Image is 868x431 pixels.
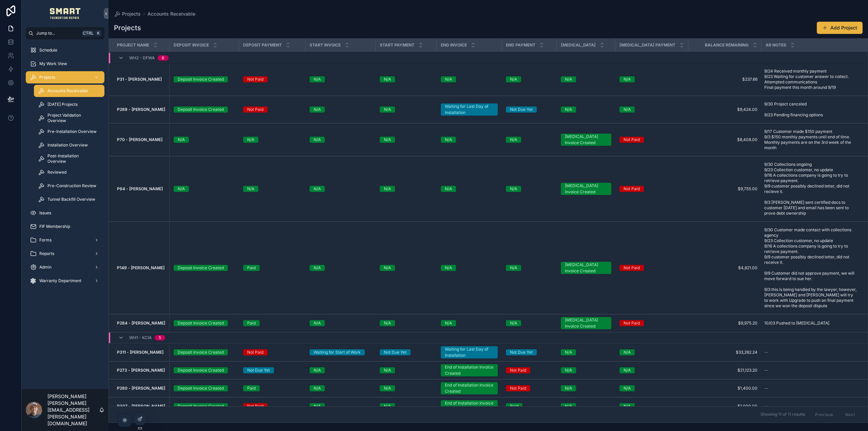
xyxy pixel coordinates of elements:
a: Paid [506,403,553,409]
span: FIF Membership [39,224,70,229]
div: N/A [445,320,452,326]
a: N/A [310,106,372,113]
div: Paid [247,320,256,326]
div: Deposit Invoice Created [178,320,224,326]
strong: P289 - [PERSON_NAME] [117,107,165,112]
div: N/A [565,106,572,113]
a: $33,282.24 [692,350,757,355]
a: N/A [561,403,611,409]
span: Start Invoice [310,42,341,48]
a: Schedule [26,44,104,56]
div: N/A [384,403,391,409]
a: End of Installation Invoice Created [441,364,498,376]
div: -- [764,350,768,355]
a: Paid [243,385,301,391]
a: $9,424.00 [692,107,757,112]
div: scrollable content [22,39,108,296]
a: N/A [310,137,372,143]
div: N/A [510,320,517,326]
span: Tunnel Backfill Overview [47,197,95,202]
a: N/A [380,385,433,391]
div: Not Paid [247,76,263,82]
div: Waiting for Last Day of Installation [445,346,494,358]
div: Deposit Invoice Created [178,106,224,113]
span: 9/30 Collections ongoing 9/23 Collection customer, no update 9/16 A collections company is going ... [764,162,857,216]
div: N/A [384,265,391,271]
a: $8,408.00 [692,137,757,142]
span: K [96,31,101,36]
a: Admin [26,261,104,273]
div: N/A [314,137,321,143]
a: P284 - [PERSON_NAME] [117,320,165,326]
a: N/A [310,403,372,409]
a: Project Validation Overview [34,112,104,124]
a: N/A [380,137,433,143]
a: Not Paid [243,106,301,113]
a: N/A [619,76,684,82]
a: N/A [380,76,433,82]
span: Project Name [117,42,149,48]
div: Waiting for Start of Work [314,349,361,355]
div: Paid [247,385,256,391]
div: N/A [624,349,631,355]
div: N/A [384,76,391,82]
a: N/A [506,320,553,326]
span: Pre-Installation Overview [47,129,97,134]
span: End Invoice [441,42,467,48]
a: N/A [561,367,611,373]
a: Warranty Department [26,275,104,287]
h1: Projects [114,23,141,33]
div: N/A [247,137,254,143]
div: N/A [314,186,321,192]
a: Not Paid [619,265,684,271]
div: Not Paid [510,367,526,373]
span: WH1 - KCIA [129,335,152,340]
div: N/A [565,76,572,82]
div: N/A [384,186,391,192]
a: Not Paid [243,403,301,409]
a: Deposit Invoice Created [174,349,235,355]
a: N/A [506,186,553,192]
a: My Work View [26,58,104,70]
a: Paid [243,265,301,271]
div: N/A [314,320,321,326]
a: Paid [243,320,301,326]
a: Not Paid [619,137,684,143]
a: Not Paid [243,349,301,355]
a: N/A [506,137,553,143]
a: P64 - [PERSON_NAME] [117,186,165,192]
a: N/A [561,349,611,355]
a: Deposit Invoice Created [174,385,235,391]
a: [MEDICAL_DATA] Invoice Created [561,134,611,146]
span: Issues [39,210,51,216]
div: End of Installation Invoice Created [445,382,494,394]
a: N/A [310,385,372,391]
div: N/A [314,367,321,373]
button: Add Project [817,22,863,34]
div: N/A [178,137,185,143]
a: N/A [619,403,684,409]
span: Ctrl [82,30,94,37]
a: FIF Membership [26,220,104,233]
a: Waiting for Last Day of Installation [441,346,498,358]
span: My Work View [39,61,67,66]
div: Deposit Invoice Created [178,367,224,373]
a: N/A [310,186,372,192]
a: Not Due Yet [506,106,553,113]
a: N/A [380,186,433,192]
div: N/A [384,367,391,373]
a: -- [762,365,860,376]
a: N/A [174,137,235,143]
div: 5 [159,335,161,340]
div: Not Paid [624,320,640,326]
span: $1,400.00 [692,386,757,391]
span: Balance Remaining [705,42,749,48]
a: N/A [174,186,235,192]
a: P280 - [PERSON_NAME] [117,386,165,391]
button: Jump to...CtrlK [26,27,104,39]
